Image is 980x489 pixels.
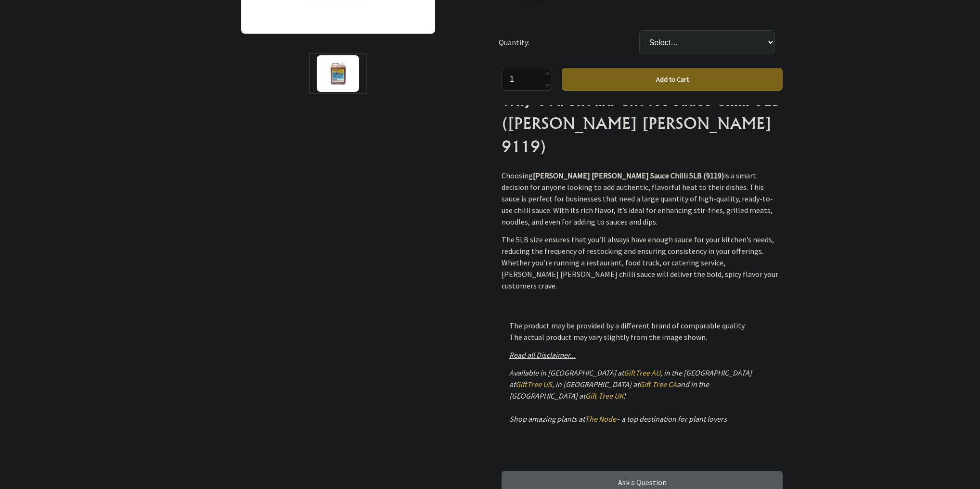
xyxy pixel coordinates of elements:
a: Gift Tree UK [585,391,623,401]
em: Available in [GEOGRAPHIC_DATA] at , in the [GEOGRAPHIC_DATA] at , in [GEOGRAPHIC_DATA] at and in ... [509,368,752,424]
td: Quantity: [499,17,639,68]
a: The Node [585,414,616,424]
strong: [PERSON_NAME] [PERSON_NAME] Sauce Chilli 5LB (9119) [533,171,724,180]
a: Gift Tree CA [639,379,677,389]
h2: Why You Should Choose Sauce Chilli 5LB ([PERSON_NAME] [PERSON_NAME] 9119) [502,88,783,158]
p: The 5LB size ensures that you’ll always have enough sauce for your kitchen’s needs, reducing the ... [502,234,783,291]
a: Read all Disclaimer... [509,350,576,360]
a: GiftTree AU [624,368,660,377]
a: GiftTree US [516,379,552,389]
p: The product may be provided by a different brand of comparable quality. The actual product may va... [509,320,775,343]
img: SAUCE CHILLI 5LB (KOON YICK WAH KEE 9119) [317,55,359,92]
p: Choosing is a smart decision for anyone looking to add authentic, flavorful heat to their dishes.... [502,170,783,227]
button: Add to Cart [562,68,783,91]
